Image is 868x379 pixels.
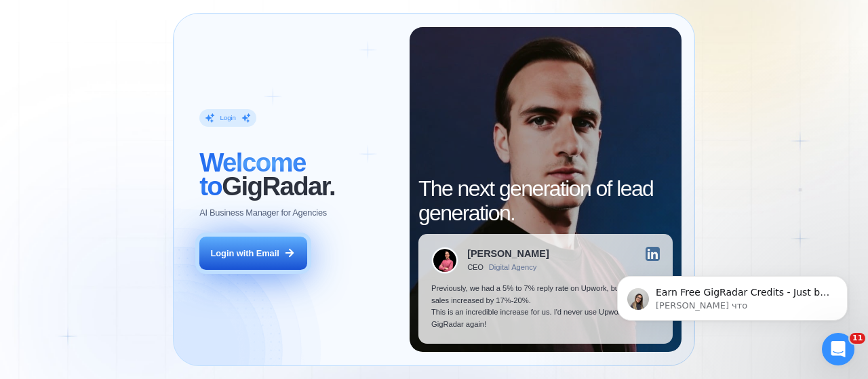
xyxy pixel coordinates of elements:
[199,237,307,271] button: Login with Email
[199,207,327,219] p: AI Business Manager for Agencies
[489,263,537,272] div: Digital Agency
[597,247,868,342] iframe: Intercom notifications сообщение
[199,151,397,198] h2: ‍ GigRadar.
[850,333,865,344] span: 11
[431,283,660,330] p: Previously, we had a 5% to 7% reply rate on Upwork, but now our sales increased by 17%-20%. This ...
[199,148,306,201] span: Welcome to
[211,247,279,260] div: Login with Email
[467,249,549,258] div: [PERSON_NAME]
[220,114,236,123] div: Login
[822,333,854,365] iframe: Intercom live chat
[467,263,484,272] div: CEO
[418,177,673,224] h2: The next generation of lead generation.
